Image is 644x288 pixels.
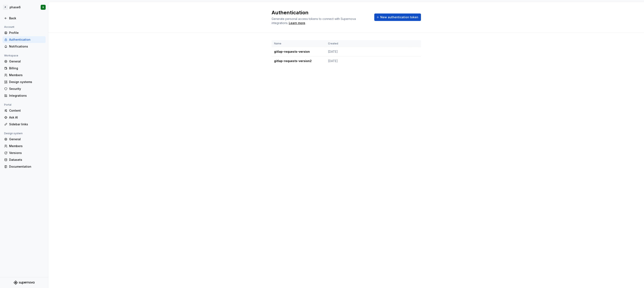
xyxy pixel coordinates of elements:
span: New authentication token [380,15,418,19]
div: Integrations [9,94,44,98]
div: General [9,137,44,141]
button: Pphase6R [1,3,47,12]
div: Notifications [9,44,44,49]
a: Versions [2,150,46,156]
div: Account [2,24,16,29]
a: Design systems [2,79,46,85]
a: Members [2,72,46,78]
div: Documentation [9,165,44,169]
a: Learn more [289,21,305,25]
td: [DATE] [326,47,410,56]
div: Content [9,109,44,113]
a: General [2,136,46,143]
div: Members [9,144,44,148]
a: Documentation [2,163,46,170]
div: R [43,6,44,9]
th: Created [326,40,410,47]
div: phase6 [10,5,21,9]
a: Profile [2,29,46,36]
div: Profile [9,31,44,35]
div: Workspace [2,53,20,58]
a: Datasets [2,156,46,163]
a: Ask AI [2,114,46,121]
a: Billing [2,65,46,72]
div: Members [9,73,44,77]
a: Authentication [2,36,46,43]
a: Members [2,143,46,149]
span: Generate personal access tokens to connect with Supernova integrations. [272,17,357,25]
span: . [288,22,306,25]
div: Datasets [9,158,44,162]
a: Notifications [2,43,46,50]
div: Sidebar links [9,122,44,126]
a: General [2,58,46,65]
div: General [9,59,44,63]
div: Security [9,87,44,91]
td: [DATE] [326,56,410,66]
div: Portal [2,102,13,107]
td: gitlap-requests-version [272,47,326,56]
div: Billing [9,66,44,70]
div: Ask AI [9,115,44,120]
a: Back [2,15,46,22]
div: P [3,5,8,10]
a: Integrations [2,92,46,99]
div: Design systems [9,80,44,84]
div: Versions [9,151,44,155]
button: New authentication token [374,13,421,21]
a: Content [2,107,46,114]
div: Back [9,16,44,20]
svg: Supernova Logo [14,281,34,285]
td: gitlap-requests-version2 [272,56,326,66]
div: Design system [2,131,24,136]
a: Security [2,85,46,92]
h2: Authentication [272,9,369,16]
a: Sidebar links [2,121,46,128]
th: Name [272,40,326,47]
div: Authentication [9,38,44,42]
